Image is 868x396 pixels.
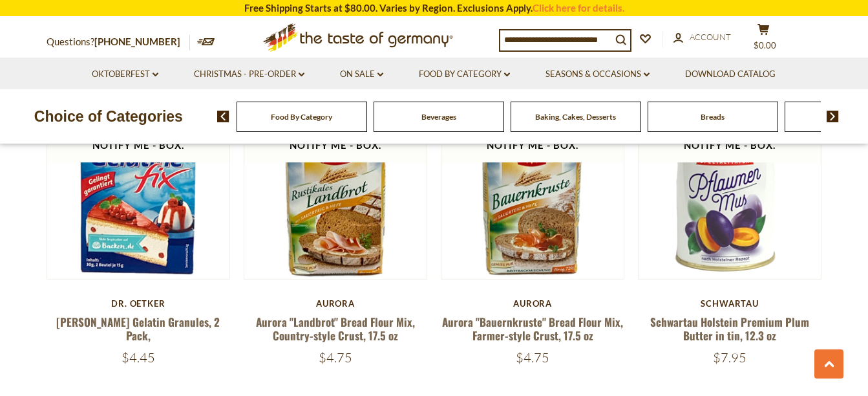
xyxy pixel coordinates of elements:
[639,96,821,279] img: Schwartau Holstein Premium Plum Butter in tin, 12.3 oz
[419,67,510,82] a: Food By Category
[92,67,158,82] a: Oktoberfest
[56,314,220,344] a: [PERSON_NAME] Gelatin Granules, 2 Pack,
[244,96,427,279] img: Aurora "Landbrot" Bread Flour Mix, Country-style Crust, 17.5 oz
[650,314,809,344] a: Schwartau Holstein Premium Plum Butter in tin, 12.3 oz
[47,34,190,50] p: Questions?
[690,32,731,42] span: Account
[638,298,822,309] div: Schwartau
[713,349,746,366] span: $7.95
[516,349,549,366] span: $4.75
[47,96,230,279] img: Dr. Oetker Gelatin Granules, 2 Pack,
[421,112,456,122] a: Beverages
[340,67,383,82] a: On Sale
[545,67,650,82] a: Seasons & Occasions
[244,298,428,309] div: Aurora
[745,23,783,56] button: $0.00
[827,111,839,122] img: next arrow
[701,112,725,122] a: Breads
[535,112,616,122] a: Baking, Cakes, Desserts
[441,96,624,279] img: Aurora "Bauernkruste" Bread Flour Mix, Farmer-style Crust, 17.5 oz
[256,314,415,344] a: Aurora "Landbrot" Bread Flour Mix, Country-style Crust, 17.5 oz
[685,67,776,82] a: Download Catalog
[217,111,229,122] img: previous arrow
[441,298,625,309] div: Aurora
[94,36,180,47] a: [PHONE_NUMBER]
[754,40,776,50] span: $0.00
[194,67,304,82] a: Christmas - PRE-ORDER
[271,112,332,122] a: Food By Category
[319,349,352,366] span: $4.75
[533,2,624,14] a: Click here for details.
[442,314,623,344] a: Aurora "Bauernkruste" Bread Flour Mix, Farmer-style Crust, 17.5 oz
[47,298,231,309] div: Dr. Oetker
[122,349,155,366] span: $4.45
[673,30,731,45] a: Account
